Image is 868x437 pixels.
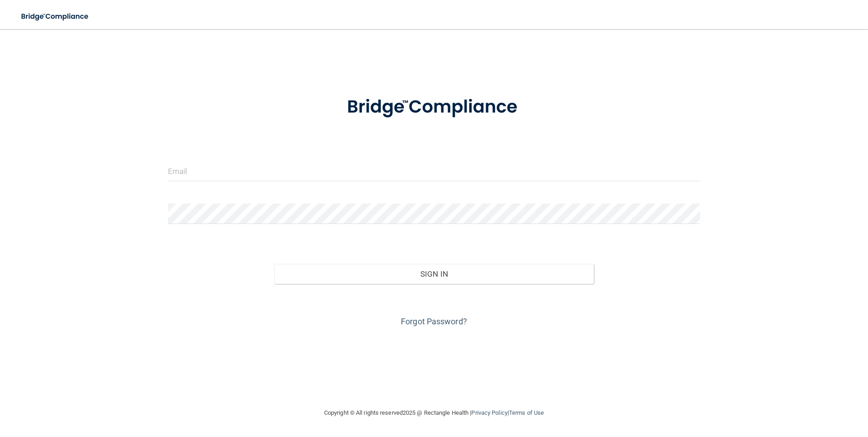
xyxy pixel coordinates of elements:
img: bridge_compliance_login_screen.278c3ca4.svg [328,84,540,131]
a: Terms of Use [509,409,544,416]
div: Copyright © All rights reserved 2025 @ Rectangle Health | | [268,398,600,427]
a: Privacy Policy [471,409,507,416]
a: Forgot Password? [401,317,467,326]
img: bridge_compliance_login_screen.278c3ca4.svg [14,7,97,26]
input: Email [168,161,700,181]
button: Sign In [274,264,594,284]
